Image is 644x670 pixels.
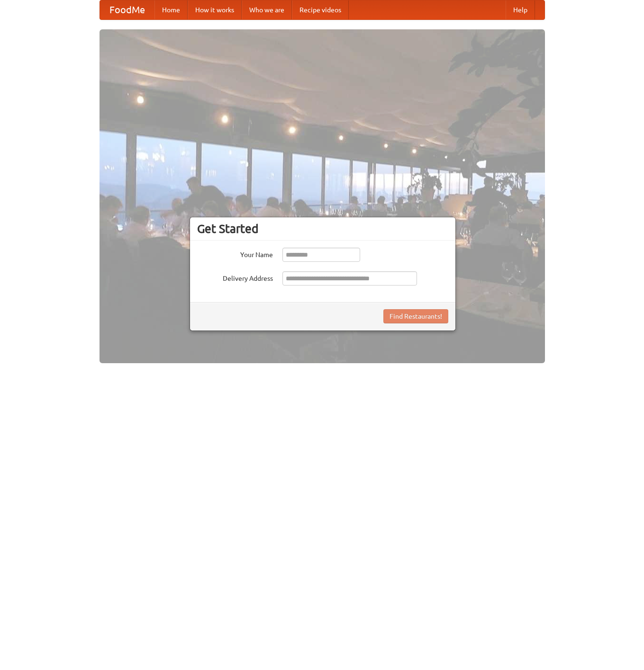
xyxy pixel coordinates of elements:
[197,222,448,236] h3: Get Started
[383,309,448,323] button: Find Restaurants!
[154,0,188,19] a: Home
[197,271,273,283] label: Delivery Address
[506,0,535,19] a: Help
[100,0,154,19] a: FoodMe
[197,248,273,259] label: Your Name
[188,0,242,19] a: How it works
[292,0,349,19] a: Recipe videos
[242,0,292,19] a: Who we are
